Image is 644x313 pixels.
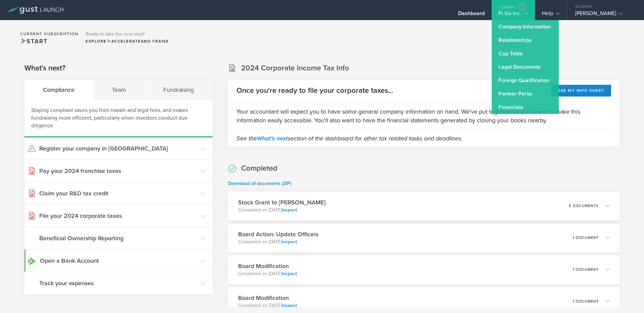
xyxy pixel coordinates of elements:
div: Compliance [24,80,94,100]
button: See my info sheet [551,85,611,97]
h3: Pay your 2024 franchise taxes [39,167,197,175]
h3: File your 2024 corporate taxes [39,211,197,220]
h3: Claim your R&D tax credit [39,189,197,198]
em: See the section of the dashboard for other tax related tasks and deadlines. [236,135,463,142]
h2: Current Subscription [20,32,78,36]
p: 5 documents [569,204,599,208]
span: Start [20,38,47,45]
div: Explore [86,38,169,44]
a: inspect [282,271,297,276]
h3: Beneficial Ownership Reporting [39,234,197,243]
h3: Stock Grant to [PERSON_NAME] [238,198,326,207]
a: inspect [282,207,297,213]
div: Fundraising [145,80,213,100]
iframe: Chat Widget [610,281,644,313]
h2: 2024 Corporate Income Tax Info [241,63,349,73]
h2: Once you're ready to file your corporate taxes... [236,86,393,96]
div: Team [94,80,145,100]
p: 1 document [573,300,599,303]
h3: Board Action: Update Officers [238,230,318,239]
a: Download all documents (ZIP) [228,181,291,186]
a: What's next [257,135,288,142]
div: Ready to take the next step?ExploreAccelerateandRaise [82,27,172,48]
p: Completed on [DATE] [238,239,318,245]
span: and [107,39,151,44]
a: inspect [282,239,297,245]
p: Your accountant will expect you to have some general company information on hand. We've put toget... [236,107,611,125]
h2: What's next? [24,63,65,73]
h3: Board Modification [238,262,297,270]
h3: Register your company in [GEOGRAPHIC_DATA] [39,144,197,153]
div: Pi Six Inc. [498,10,528,20]
h2: Completed [241,164,277,173]
p: 1 document [573,268,599,271]
span: Accelerate [107,39,141,44]
div: Dashboard [458,10,485,20]
p: Completed on [DATE] [238,207,326,213]
h3: Board Modification [238,294,297,302]
span: Raise [151,39,169,44]
div: [PERSON_NAME] [575,10,632,20]
h3: Track your expenses [39,279,197,288]
h3: Ready to take the next step? [86,32,169,37]
p: Completed on [DATE] [238,302,297,309]
div: Help [542,10,560,20]
a: inspect [282,303,297,308]
p: Completed on [DATE] [238,270,297,277]
p: 1 document [573,236,599,240]
h3: Open a Bank Account [40,256,197,265]
div: Staying compliant saves you from hassle and legal fees, and makes fundraising more efficient, par... [24,100,213,137]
